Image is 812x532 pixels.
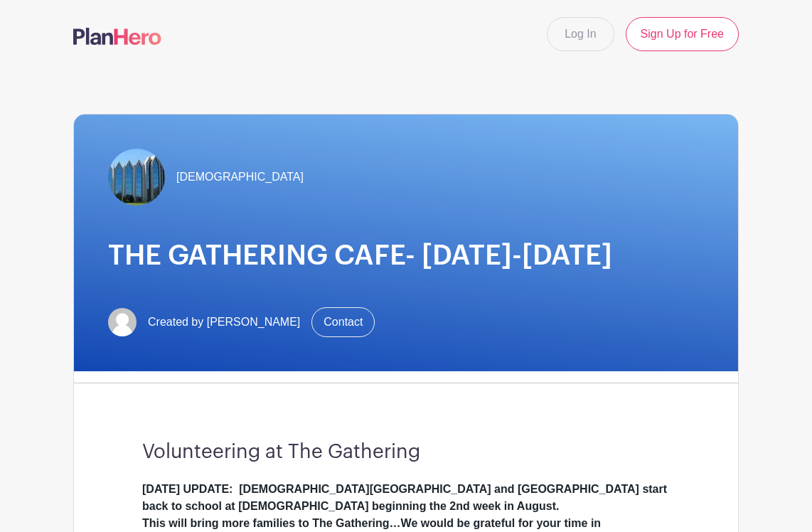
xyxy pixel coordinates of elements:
a: Sign Up for Free [626,17,739,51]
img: TheGathering.jpeg [108,149,165,206]
h1: THE GATHERING CAFE- [DATE]-[DATE] [108,240,704,273]
span: Created by [PERSON_NAME] [148,314,300,331]
a: Log In [547,17,614,51]
img: logo-507f7623f17ff9eddc593b1ce0a138ce2505c220e1c5a4e2b4648c50719b7d32.svg [73,28,161,45]
img: default-ce2991bfa6775e67f084385cd625a349d9dcbb7a52a09fb2fda1e96e2d18dcdb.png [108,308,137,336]
a: Contact [311,307,375,337]
h3: Volunteering at The Gathering [142,440,670,464]
span: [DEMOGRAPHIC_DATA] [176,169,304,186]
